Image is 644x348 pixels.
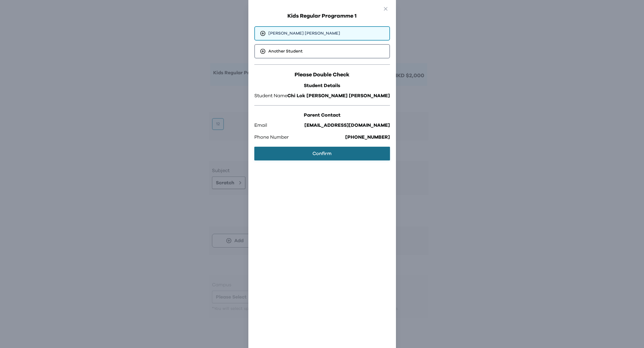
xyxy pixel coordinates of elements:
span: Email [254,122,267,129]
span: Phone Number [254,134,289,141]
span: Chi Lok [PERSON_NAME] [PERSON_NAME] [287,92,390,99]
span: [PERSON_NAME] [PERSON_NAME] [268,30,340,36]
h2: Kids Regular Programme 1 [254,12,390,20]
h3: Student Details [254,82,390,89]
span: Student Name [254,92,287,99]
span: [PHONE_NUMBER] [345,134,390,141]
button: Confirm [254,147,390,160]
div: [PERSON_NAME] [PERSON_NAME] [254,26,390,41]
span: Another Student [268,48,303,54]
span: [EMAIL_ADDRESS][DOMAIN_NAME] [304,122,390,129]
h2: Please Double Check [254,71,390,79]
h3: Parent Contact [254,112,390,119]
div: Another Student [254,44,390,58]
